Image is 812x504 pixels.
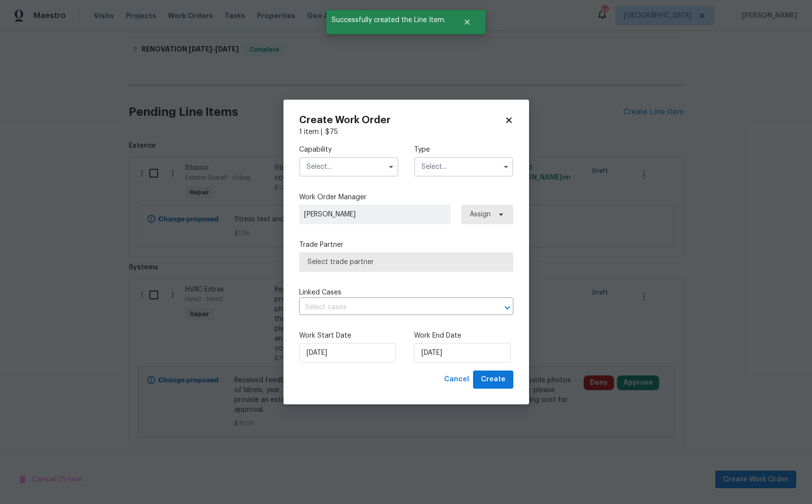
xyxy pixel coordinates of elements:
[414,343,511,363] input: M/D/YYYY
[414,145,513,155] label: Type
[299,115,504,125] h2: Create Work Order
[299,192,513,202] label: Work Order Manager
[473,371,513,389] button: Create
[481,373,505,386] span: Create
[308,257,505,267] span: Select trade partner
[299,343,396,363] input: M/D/YYYY
[451,12,483,32] button: Close
[299,331,398,341] label: Work Start Date
[326,10,451,30] span: Successfully created the Line Item.
[299,240,513,250] label: Trade Partner
[299,157,398,177] input: Select...
[501,301,514,315] button: Open
[299,288,341,297] span: Linked Cases
[299,300,486,315] input: Select cases
[500,161,512,173] button: Show options
[385,161,397,173] button: Show options
[299,145,398,155] label: Capability
[444,373,469,386] span: Cancel
[414,331,513,341] label: Work End Date
[414,157,513,177] input: Select...
[325,129,338,135] span: $ 75
[440,371,473,389] button: Cancel
[299,127,513,137] div: 1 item |
[304,210,446,219] span: [PERSON_NAME]
[470,210,491,219] span: Assign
